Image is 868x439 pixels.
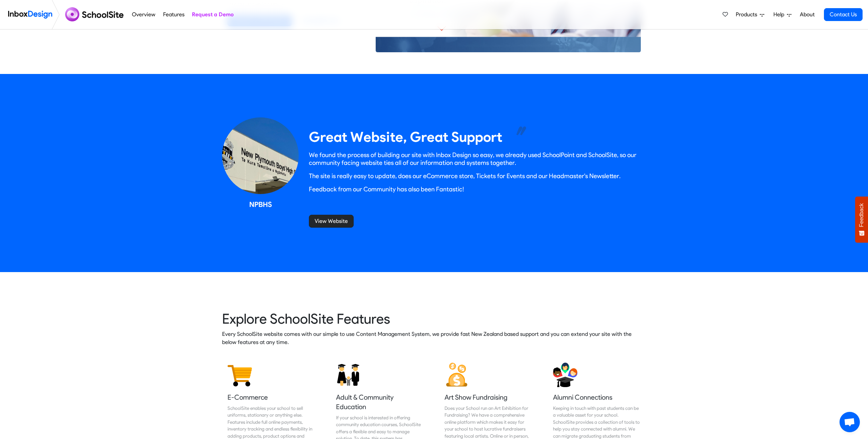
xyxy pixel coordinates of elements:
img: 2022_01_17_icon_e_commerce.svg [228,363,252,387]
div: NPBHS [222,199,299,210]
heading: Explore SchoolSite Features [222,294,646,327]
button: Feedback - Show survey [855,196,868,243]
heading: Great Website, Great Support [309,128,505,146]
a: Help [771,8,794,21]
p: Every SchoolSite website comes with our simple to use Content Management System, we provide fast ... [222,330,646,346]
img: schoolsite logo [62,6,128,23]
h5: Adult & Community Education [336,393,423,412]
span: Feedback [859,203,865,227]
h5: Alumni Connections [553,393,640,402]
p: Feedback from our Community has also been Fantastic! [309,185,646,193]
a: Products [733,8,767,21]
span: Help [773,11,787,19]
a: Overview [130,8,157,21]
a: Request a Demo [190,8,235,21]
a: Features [161,8,186,21]
a: Contact Us [824,8,863,21]
span: Products [736,11,760,19]
h5: Art Show Fundraising [445,393,532,402]
img: 2022_01_12_icon_alumni_connection.svg [553,363,577,387]
h5: E-Commerce [228,393,315,402]
p: The site is really easy to update, does our eCommerce store, Tickets for Events and our Headmaste... [309,172,646,180]
img: 2022_01_12_icon_adult_education.svg [336,363,360,387]
a: Mở cuộc trò chuyện [840,412,860,432]
img: 2023_07_07_school-007.jpg [222,117,299,194]
p: We found the process of building our site with Inbox Design so easy, we already used SchoolPoint ... [309,151,646,167]
a: View Website [309,215,354,228]
a: About [798,8,816,21]
img: 2022_01_12_icon_fundraising.svg [445,363,469,387]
